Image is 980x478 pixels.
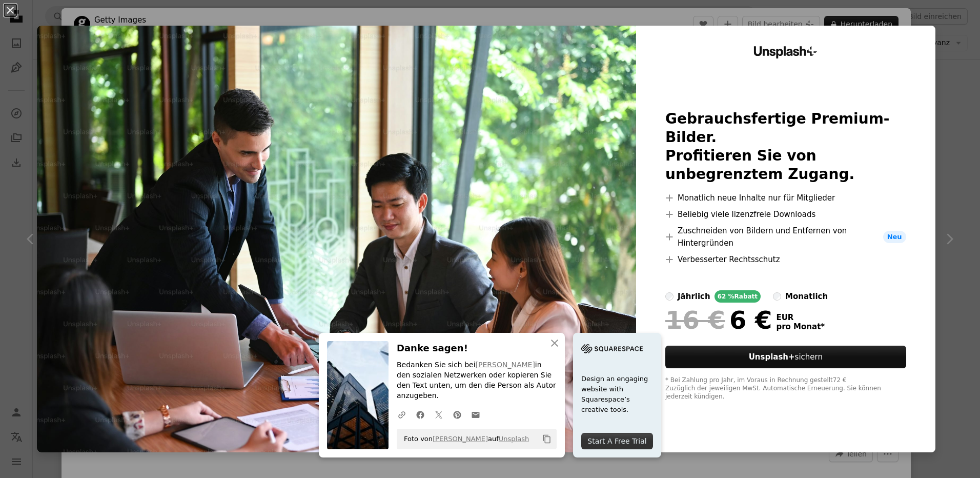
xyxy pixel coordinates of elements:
span: Neu [883,231,906,243]
div: 62 % Rabatt [714,290,761,303]
button: In die Zwischenablage kopieren [538,430,556,448]
div: monatlich [785,290,828,303]
input: monatlich [773,292,781,301]
h3: Danke sagen! [397,341,557,356]
div: Start A Free Trial [581,433,653,449]
span: Design an engaging website with Squarespace’s creative tools. [581,374,653,415]
strong: Unsplash+ [749,352,795,362]
div: * Bei Zahlung pro Jahr, im Voraus in Rechnung gestellt 72 € Zuzüglich der jeweiligen MwSt. Automa... [665,376,906,401]
span: 16 € [665,307,725,333]
span: EUR [776,313,825,322]
div: jährlich [678,290,710,303]
div: 6 € [665,307,772,333]
span: Foto von auf [399,431,529,447]
a: Via E-Mail teilen teilen [466,404,485,425]
a: Auf Pinterest teilen [448,404,466,425]
li: Zuschneiden von Bildern und Entfernen von Hintergründen [665,225,906,249]
a: Unsplash [499,435,529,443]
button: Unsplash+sichern [665,346,906,368]
a: Auf Twitter teilen [430,404,448,425]
li: Monatlich neue Inhalte nur für Mitglieder [665,192,906,204]
span: pro Monat * [776,322,825,331]
p: Bedanken Sie sich bei in den sozialen Netzwerken oder kopieren Sie den Text unten, um den die Per... [397,360,557,401]
li: Beliebig viele lizenzfreie Downloads [665,208,906,221]
img: file-1705255347840-230a6ab5bca9image [581,341,643,356]
li: Verbesserter Rechtsschutz [665,253,906,266]
a: Auf Facebook teilen [411,404,430,425]
a: [PERSON_NAME] [476,361,535,369]
a: Design an engaging website with Squarespace’s creative tools.Start A Free Trial [573,333,661,457]
h2: Gebrauchsfertige Premium-Bilder. Profitieren Sie von unbegrenztem Zugang. [665,110,906,184]
a: [PERSON_NAME] [433,435,488,443]
input: jährlich62 %Rabatt [665,292,673,301]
